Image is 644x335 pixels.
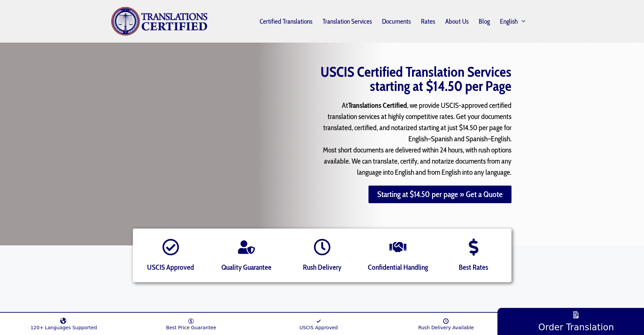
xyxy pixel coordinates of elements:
[312,100,511,178] p: At , we provide USCIS-approved certified translation services at highly competitive rates. Get yo...
[255,314,382,330] a: USCIS Approved
[377,14,416,29] a: Documents
[382,314,510,330] a: Rush Delivery Available
[416,14,440,29] a: Rates
[303,263,341,272] span: Rush Delivery
[440,14,474,29] a: About Us
[30,325,97,330] span: 120+ Languages Supported
[166,325,216,330] span: Best Price Guarantee
[368,263,428,272] span: Confidential Handling
[221,263,271,272] span: Quality Guarantee
[459,263,488,272] span: Best Rates
[127,314,255,330] a: Best Price Guarantee
[500,19,518,24] span: English
[255,14,317,29] a: Certified Translations
[418,325,474,330] span: Rush Delivery Available
[299,65,511,93] h1: USCIS Certified Translation Services starting at $14.50 per Page
[368,186,511,203] a: Starting at $14.50 per page » Get a Quote
[538,322,614,332] span: Order Translation
[111,7,208,36] img: Translations Certified
[317,14,377,29] a: Translation Services
[474,14,495,29] a: Blog
[147,263,194,272] span: USCIS Approved
[348,101,407,110] strong: Translations Certified
[300,325,338,330] span: USCIS Approved
[495,13,533,30] a: English
[208,13,533,30] nav: Primary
